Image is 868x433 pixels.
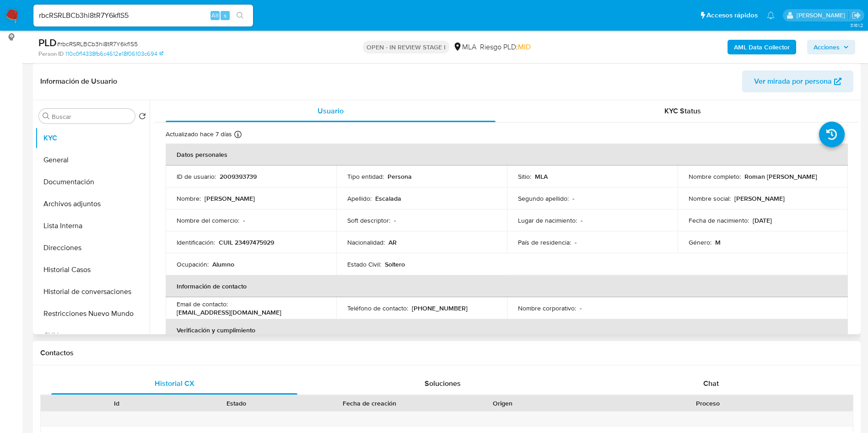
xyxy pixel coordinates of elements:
[347,238,385,246] p: Nacionalidad :
[385,260,405,268] p: Soltero
[57,39,138,48] span: # rbcRSRLBCb3hi8tR7Y6kflS5
[205,194,255,203] p: [PERSON_NAME]
[183,399,290,408] div: Estado
[35,149,150,171] button: General
[518,42,531,52] span: MID
[852,11,861,20] a: Salir
[363,41,449,53] p: OPEN - IN REVIEW STAGE I
[35,303,150,325] button: Restricciones Nuevo Mundo
[572,194,574,203] p: -
[177,216,239,225] p: Nombre del comercio :
[518,238,571,246] p: País de residencia :
[581,216,582,225] p: -
[166,275,848,297] th: Información de contacto
[394,216,396,225] p: -
[35,259,150,281] button: Historial Casos
[35,171,150,193] button: Documentación
[33,10,253,21] input: Buscar usuario o caso...
[449,399,556,408] div: Origen
[375,194,401,203] p: Escalada
[453,42,476,52] div: MLA
[753,216,772,225] p: [DATE]
[155,378,194,389] span: Historial CX
[664,106,701,116] span: KYC Status
[575,238,577,246] p: -
[177,238,215,246] p: Identificación :
[850,21,863,29] span: 3.161.2
[40,77,117,86] h1: Información de Usuario
[412,304,468,312] p: [PHONE_NUMBER]
[703,378,719,389] span: Chat
[754,70,832,92] span: Ver mirada por persona
[224,11,226,20] span: s
[166,319,848,341] th: Verificación y cumplimiento
[177,260,209,268] p: Ocupación :
[706,11,758,20] span: Accesos rápidos
[231,9,249,22] button: search-icon
[518,172,531,181] p: Sitio :
[689,216,749,225] p: Fecha de nacimiento :
[347,304,408,312] p: Teléfono de contacto :
[220,172,257,181] p: 2009393739
[318,106,344,116] span: Usuario
[807,40,855,54] button: Acciones
[65,50,163,58] a: 110c0f14338fb6c4612e18f06103c694
[166,130,232,139] p: Actualizado hace 7 días
[212,260,234,268] p: Alumno
[43,112,50,120] button: Buscar
[177,194,201,203] p: Nombre :
[35,281,150,303] button: Historial de conversaciones
[177,300,228,308] p: Email de contacto :
[347,260,381,268] p: Estado Civil :
[139,112,146,123] button: Volver al orden por defecto
[35,215,150,237] button: Lista Interna
[728,40,796,54] button: AML Data Collector
[814,40,840,54] span: Acciones
[38,35,57,50] b: PLD
[689,194,731,203] p: Nombre social :
[177,308,281,316] p: [EMAIL_ADDRESS][DOMAIN_NAME]
[211,11,219,20] span: Alt
[767,11,775,19] a: Notificaciones
[35,127,150,149] button: KYC
[40,348,853,358] h1: Contactos
[35,193,150,215] button: Archivos adjuntos
[347,216,390,225] p: Soft descriptor :
[734,40,790,54] b: AML Data Collector
[388,172,412,181] p: Persona
[480,42,531,52] span: Riesgo PLD:
[35,325,150,347] button: CVU
[166,144,848,166] th: Datos personales
[303,399,437,408] div: Fecha de creación
[742,70,853,92] button: Ver mirada por persona
[518,216,577,225] p: Lugar de nacimiento :
[347,194,372,203] p: Apellido :
[744,172,817,181] p: Roman [PERSON_NAME]
[63,399,170,408] div: Id
[219,238,274,246] p: CUIL 23497475929
[734,194,785,203] p: [PERSON_NAME]
[243,216,245,225] p: -
[535,172,548,181] p: MLA
[518,194,569,203] p: Segundo apellido :
[347,172,384,181] p: Tipo entidad :
[580,304,582,312] p: -
[569,399,846,408] div: Proceso
[425,378,461,389] span: Soluciones
[388,238,397,246] p: AR
[52,112,131,121] input: Buscar
[689,172,741,181] p: Nombre completo :
[177,172,216,181] p: ID de usuario :
[38,50,64,58] b: Person ID
[715,238,721,246] p: M
[518,304,576,312] p: Nombre corporativo :
[689,238,712,246] p: Género :
[35,237,150,259] button: Direcciones
[797,11,848,20] p: valeria.duch@mercadolibre.com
